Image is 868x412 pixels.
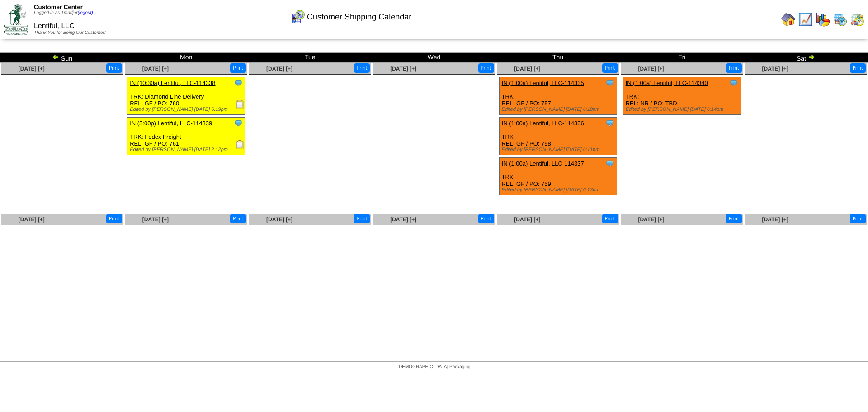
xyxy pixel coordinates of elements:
a: [DATE] [+] [19,66,45,72]
button: Print [850,214,866,223]
img: Tooltip [234,78,243,87]
button: Print [106,214,122,223]
span: Thank You for Being Our Customer! [34,30,106,35]
a: [DATE] [+] [762,216,788,223]
a: [DATE] [+] [266,66,292,72]
img: line_graph.gif [798,12,813,27]
img: calendarcustomer.gif [291,9,305,24]
td: Fri [620,53,744,63]
td: Tue [248,53,372,63]
a: [DATE] [+] [514,216,540,223]
div: TRK: REL: NR / PO: TBD [623,77,741,115]
div: Edited by [PERSON_NAME] [DATE] 6:13pm [502,187,617,193]
button: Print [726,63,742,73]
img: ZoRoCo_Logo(Green%26Foil)%20jpg.webp [4,4,28,34]
button: Print [478,214,494,223]
div: Edited by [PERSON_NAME] [DATE] 6:10pm [502,107,617,112]
a: [DATE] [+] [514,66,540,72]
a: [DATE] [+] [390,66,416,72]
img: Tooltip [605,159,614,168]
span: Customer Center [34,4,83,10]
button: Print [726,214,742,223]
td: Thu [496,53,620,63]
a: [DATE] [+] [19,216,45,223]
img: home.gif [781,12,796,27]
a: [DATE] [+] [390,216,416,223]
a: [DATE] [+] [142,66,169,72]
img: Tooltip [605,78,614,87]
span: Logged in as Tmadjar [34,10,93,15]
button: Print [230,214,246,223]
td: Sun [0,53,124,63]
div: TRK: REL: GF / PO: 757 [499,77,617,115]
img: Receiving Document [236,100,245,109]
a: IN (1:00a) Lentiful, LLC-114340 [626,80,708,86]
div: Edited by [PERSON_NAME] [DATE] 6:19pm [130,107,245,112]
button: Print [850,63,866,73]
button: Print [106,63,122,73]
div: TRK: REL: GF / PO: 759 [499,158,617,195]
button: Print [230,63,246,73]
img: calendarinout.gif [850,12,864,27]
a: IN (1:00a) Lentiful, LLC-114337 [502,160,584,167]
div: TRK: Diamond Line Delivery REL: GF / PO: 760 [127,77,245,115]
a: IN (1:00a) Lentiful, LLC-114336 [502,120,584,127]
a: [DATE] [+] [142,216,169,223]
img: arrowleft.gif [52,53,59,61]
a: [DATE] [+] [762,66,788,72]
div: Edited by [PERSON_NAME] [DATE] 6:11pm [502,147,617,152]
div: TRK: Fedex Freight REL: GF / PO: 761 [127,118,245,155]
img: calendarprod.gif [833,12,847,27]
button: Print [478,63,494,73]
img: Tooltip [605,118,614,128]
a: IN (10:30a) Lentiful, LLC-114338 [130,80,215,86]
button: Print [602,63,618,73]
a: [DATE] [+] [638,66,664,72]
button: Print [354,214,370,223]
td: Mon [124,53,248,63]
a: [DATE] [+] [638,216,664,223]
div: Edited by [PERSON_NAME] [DATE] 2:12pm [130,147,245,152]
div: TRK: REL: GF / PO: 758 [499,118,617,155]
a: IN (3:00p) Lentiful, LLC-114339 [130,120,212,127]
img: Tooltip [234,118,243,128]
span: Customer Shipping Calendar [307,12,411,22]
img: graph.gif [816,12,830,27]
a: [DATE] [+] [266,216,292,223]
img: Receiving Document [236,140,245,149]
button: Print [602,214,618,223]
span: [DEMOGRAPHIC_DATA] Packaging [397,365,470,369]
a: (logout) [78,10,93,15]
a: IN (1:00a) Lentiful, LLC-114335 [502,80,584,86]
td: Sat [744,53,868,63]
img: arrowright.gif [808,53,815,61]
span: Lentiful, LLC [34,22,75,30]
img: Tooltip [729,78,738,87]
button: Print [354,63,370,73]
td: Wed [372,53,496,63]
div: Edited by [PERSON_NAME] [DATE] 6:14pm [626,107,741,112]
